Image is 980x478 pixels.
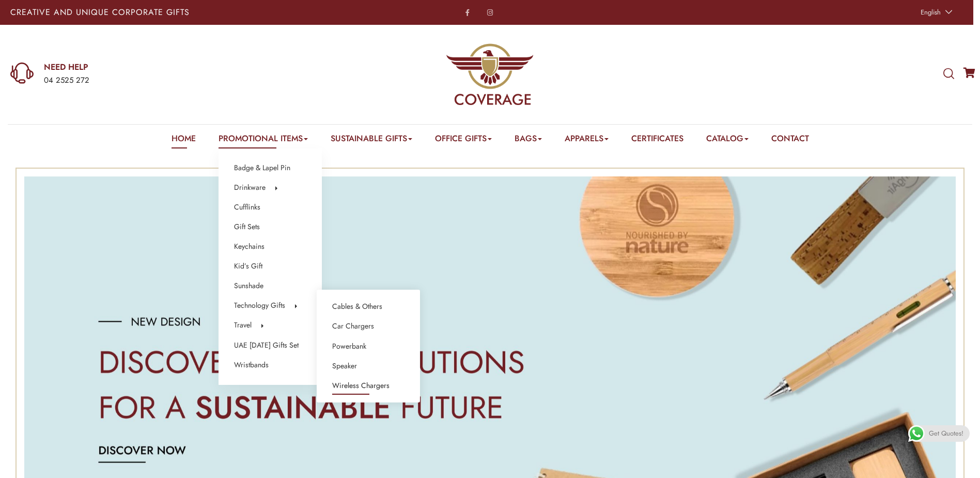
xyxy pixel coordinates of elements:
a: Certificates [631,132,683,148]
a: Catalog [706,132,749,148]
a: Office Gifts [435,132,492,148]
a: Gift Sets [234,220,260,234]
a: Technology Gifts [234,299,285,312]
a: Sunshade [234,279,263,293]
a: Kid’s Gift [234,260,262,273]
a: Powerbank [332,340,366,353]
a: Apparels [565,132,609,148]
a: Badge & Lapel Pin [234,161,290,175]
a: Cables & Others [332,300,382,313]
p: Creative and Unique Corporate Gifts [10,8,387,17]
a: Travel [234,319,252,332]
div: 04 2525 272 [44,74,322,87]
a: Sustainable Gifts [331,132,412,148]
a: Contact [771,132,809,148]
a: Drinkware [234,181,266,195]
span: English [921,7,941,17]
span: Get Quotes! [929,425,963,442]
a: Cufflinks [234,201,260,214]
a: Promotional Items [219,132,308,148]
a: UAE [DATE] Gifts Set [234,339,299,352]
a: Bags [515,132,542,148]
a: NEED HELP [44,62,322,73]
a: Car Chargers [332,320,374,333]
a: Speaker [332,360,357,373]
a: Wristbands [234,358,269,372]
a: Wireless Chargers [332,379,390,393]
a: Keychains [234,240,265,253]
a: English [915,5,955,20]
a: Home [172,132,196,148]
